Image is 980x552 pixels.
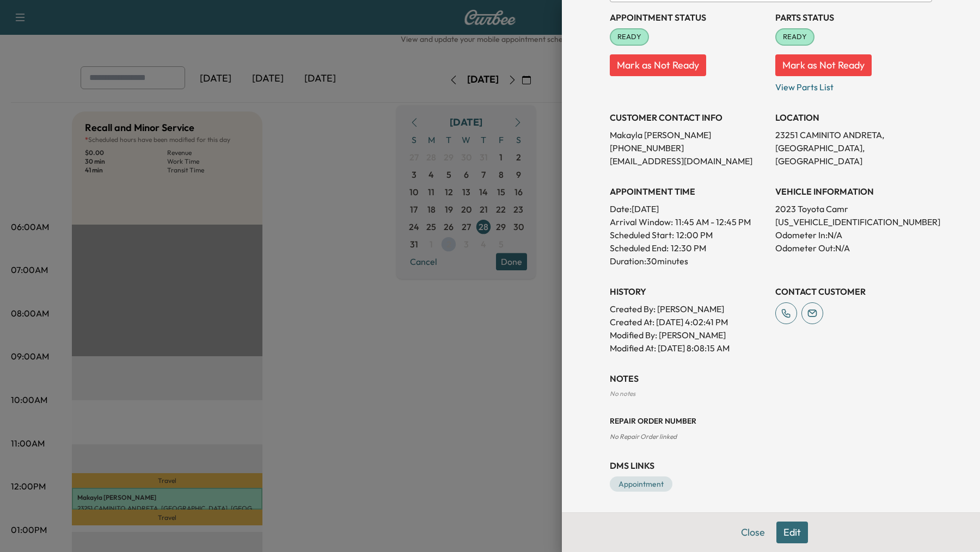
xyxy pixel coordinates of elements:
[675,215,751,228] span: 11:45 AM - 12:45 PM
[610,54,706,76] button: Mark as Not Ready
[775,111,932,124] h3: LOCATION
[775,228,932,241] p: Odometer In: N/A
[671,241,706,255] p: 12:30 PM
[776,32,813,42] span: READY
[775,202,932,215] p: 2023 Toyota Camr
[610,342,767,355] p: Modified At : [DATE] 8:08:15 AM
[610,241,669,255] p: Scheduled End:
[611,32,648,42] span: READY
[775,185,932,198] h3: VEHICLE INFORMATION
[610,415,932,426] h3: Repair Order number
[775,241,932,255] p: Odometer Out: N/A
[610,389,932,398] div: No notes
[610,154,767,168] p: [EMAIL_ADDRESS][DOMAIN_NAME]
[610,328,767,342] p: Modified By : [PERSON_NAME]
[775,11,932,24] h3: Parts Status
[776,522,808,543] button: Edit
[610,228,674,241] p: Scheduled Start:
[676,228,713,241] p: 12:00 PM
[610,215,767,228] p: Arrival Window:
[610,255,767,268] p: Duration: 30 minutes
[610,202,767,215] p: Date: [DATE]
[610,372,932,385] h3: NOTES
[610,302,767,315] p: Created By : [PERSON_NAME]
[610,111,767,124] h3: CUSTOMER CONTACT INFO
[610,285,767,298] h3: History
[775,285,932,298] h3: CONTACT CUSTOMER
[610,432,677,441] span: No Repair Order linked
[775,128,932,168] p: 23251 CAMINITO ANDRETA, [GEOGRAPHIC_DATA], [GEOGRAPHIC_DATA]
[610,128,767,141] p: Makayla [PERSON_NAME]
[610,459,932,472] h3: DMS Links
[610,185,767,198] h3: APPOINTMENT TIME
[610,315,767,328] p: Created At : [DATE] 4:02:41 PM
[610,11,767,24] h3: Appointment Status
[734,522,772,543] button: Close
[610,141,767,154] p: [PHONE_NUMBER]
[775,215,932,228] p: [US_VEHICLE_IDENTIFICATION_NUMBER]
[775,76,932,94] p: View Parts List
[775,54,872,76] button: Mark as Not Ready
[610,476,672,492] a: Appointment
